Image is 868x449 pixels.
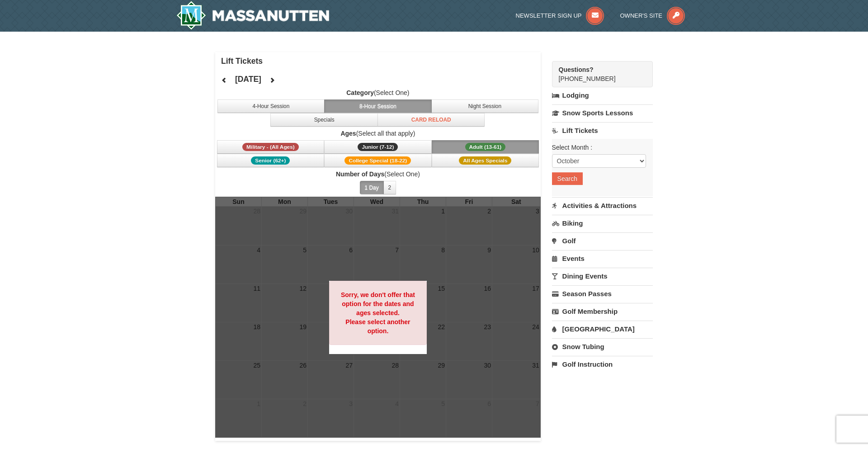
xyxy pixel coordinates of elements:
[552,250,653,267] a: Events
[360,181,384,194] button: 1 Day
[242,143,299,151] span: Military - (All Ages)
[432,140,539,154] button: Adult (13-61)
[324,140,432,154] button: Junior (7-12)
[377,113,485,127] button: Card Reload
[346,89,374,96] strong: Category
[341,291,415,335] strong: Sorry, we don't offer that option for the dates and ages selected. Please select another option.
[217,140,325,154] button: Military - (All Ages)
[344,156,411,165] span: College Special (18-22)
[465,143,506,151] span: Adult (13-61)
[552,232,653,249] a: Golf
[552,338,653,355] a: Snow Tubing
[324,99,432,113] button: 8-Hour Session
[270,113,378,127] button: Specials
[336,170,384,178] strong: Number of Days
[552,321,653,337] a: [GEOGRAPHIC_DATA]
[431,99,539,113] button: Night Session
[552,122,653,139] a: Lift Tickets
[552,143,646,152] label: Select Month :
[176,1,329,30] img: Massanutten Resort Logo
[552,268,653,284] a: Dining Events
[516,12,604,19] a: Newsletter Sign Up
[552,215,653,232] a: Biking
[217,154,325,167] button: Senior (62+)
[432,154,539,167] button: All Ages Specials
[552,104,653,121] a: Snow Sports Lessons
[559,65,637,82] span: [PHONE_NUMBER]
[552,197,653,214] a: Activities & Attractions
[324,154,432,167] button: College Special (18-22)
[358,143,398,151] span: Junior (7-12)
[552,172,583,185] button: Search
[559,66,594,73] strong: Questions?
[620,12,663,19] span: Owner's Site
[620,12,685,19] a: Owner's Site
[215,129,541,138] label: (Select all that apply)
[459,156,511,165] span: All Ages Specials
[235,75,261,84] h4: [DATE]
[176,1,329,30] a: Massanutten Resort
[340,130,356,137] strong: Ages
[516,12,582,19] span: Newsletter Sign Up
[215,170,541,179] label: (Select One)
[552,303,653,320] a: Golf Membership
[552,87,653,104] a: Lodging
[217,99,325,113] button: 4-Hour Session
[221,57,541,66] h4: Lift Tickets
[251,156,290,165] span: Senior (62+)
[552,356,653,373] a: Golf Instruction
[552,285,653,302] a: Season Passes
[215,88,541,97] label: (Select One)
[383,181,396,194] button: 2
